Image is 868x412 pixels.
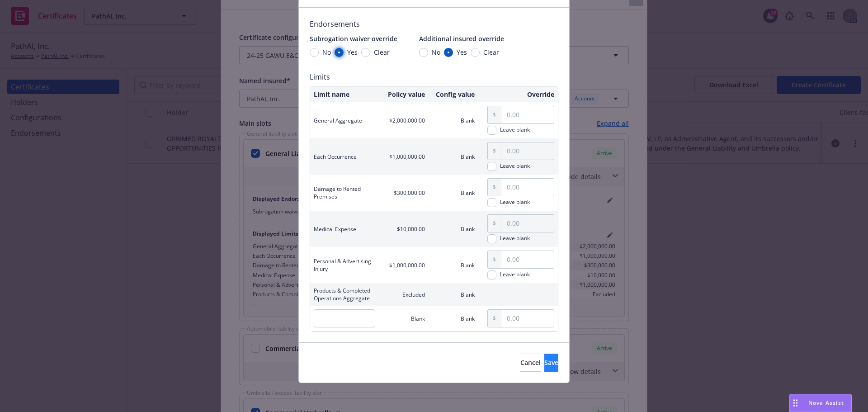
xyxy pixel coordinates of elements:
[789,394,852,412] button: Nova Assist
[429,102,478,138] td: Blank
[501,251,554,268] input: 0.00
[419,34,504,43] span: Additional insured override
[347,47,358,57] span: Yes
[501,310,554,327] input: 0.00
[310,34,397,43] span: Subrogation waiver override
[374,47,390,57] span: Clear
[310,247,379,283] td: Personal & Advertising Injury
[379,86,429,102] th: Policy value
[322,47,331,57] span: No
[520,358,541,367] span: Cancel
[310,211,379,247] td: Medical Expense
[500,270,530,279] span: Leave blank
[500,234,530,242] div: Leave blank
[310,175,379,211] td: Damage to Rented Premises
[501,142,554,160] input: 0.00
[432,47,440,57] span: No
[500,234,530,243] span: Leave blank
[544,354,558,372] button: Save
[429,306,478,331] td: Blank
[520,354,541,372] button: Cancel
[402,291,425,298] span: Excluded
[444,48,453,57] input: Yes
[471,48,480,57] input: Clear
[501,179,554,196] input: 0.00
[389,261,425,269] span: $1,000,000.00
[429,175,478,211] td: Blank
[419,48,428,57] input: No
[544,358,558,367] span: Save
[429,283,478,306] td: Blank
[457,47,467,57] span: Yes
[478,86,558,102] th: Override
[500,198,530,206] div: Leave blank
[310,138,379,175] td: Each Occurrence
[411,315,425,322] span: Blank
[500,162,530,171] span: Leave blank
[310,71,558,82] span: Limits
[429,211,478,247] td: Blank
[389,117,425,124] span: $2,000,000.00
[310,283,379,306] td: Products & Completed Operations Aggregate
[310,86,379,102] th: Limit name
[500,126,530,133] div: Leave blank
[501,106,554,123] input: 0.00
[389,153,425,161] span: $1,000,000.00
[310,48,319,57] input: No
[310,19,558,29] span: Endorsements
[501,215,554,232] input: 0.00
[429,247,478,283] td: Blank
[394,189,425,197] span: $300,000.00
[397,225,425,233] span: $10,000.00
[500,162,530,170] div: Leave blank
[483,47,499,57] span: Clear
[500,198,530,207] span: Leave blank
[429,86,478,102] th: Config value
[790,394,801,412] div: Drag to move
[500,270,530,278] div: Leave blank
[429,138,478,175] td: Blank
[808,399,844,407] span: Nova Assist
[310,102,379,138] td: General Aggregate
[361,48,370,57] input: Clear
[500,126,530,135] span: Leave blank
[335,48,344,57] input: Yes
